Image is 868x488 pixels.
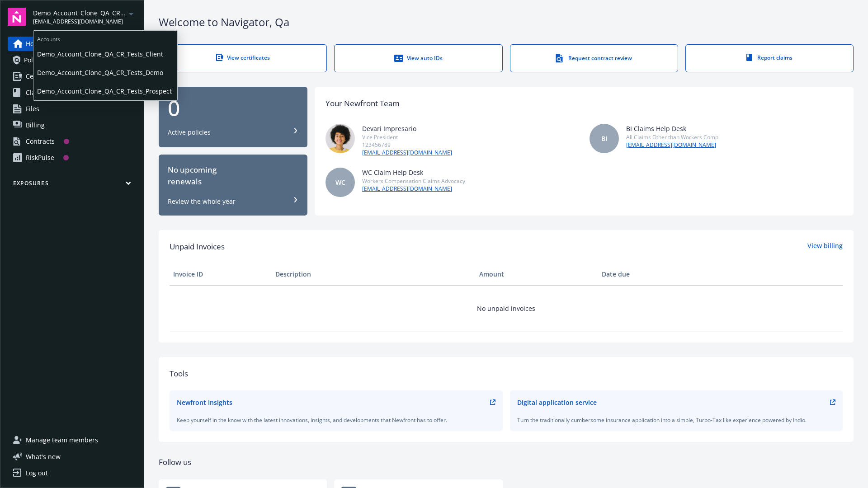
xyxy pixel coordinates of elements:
[517,416,836,424] div: Turn the traditionally cumbersome insurance application into a simple, Turbo-Tax like experience ...
[168,197,236,206] div: Review the whole year
[8,85,137,100] a: Claims
[170,285,843,331] td: No unpaid invoices
[272,263,476,285] th: Description
[353,54,484,63] div: View auto IDs
[528,54,660,63] div: Request contract review
[177,416,495,424] div: Keep yourself in the know with the latest innovations, insights, and developments that Newfront h...
[24,53,47,67] span: Policies
[26,118,45,132] span: Billing
[334,44,502,72] a: View auto IDs
[26,466,48,480] div: Log out
[33,31,177,45] span: Accounts
[362,141,452,149] div: 123456789
[807,241,843,253] a: View billing
[159,14,854,30] div: Welcome to Navigator , Qa
[8,150,137,165] a: RiskPulse
[362,177,465,185] div: Workers Compensation Claims Advocacy
[626,133,718,141] div: All Claims Other than Workers Comp
[517,398,597,407] div: Digital application service
[37,45,174,63] span: Demo_Account_Clone_QA_CR_Tests_Client
[26,150,54,165] div: RiskPulse
[168,128,211,137] div: Active policies
[26,37,43,51] span: Home
[26,452,61,461] span: What ' s new
[8,8,26,26] img: navigator-logo.svg
[685,44,854,72] a: Report claims
[159,155,307,216] button: No upcomingrenewalsReview the whole year
[362,133,452,141] div: Vice President
[8,452,75,461] button: What's new
[26,102,39,116] span: Files
[704,54,835,61] div: Report claims
[8,433,137,447] a: Manage team members
[325,124,355,153] img: photo
[626,141,718,149] a: [EMAIL_ADDRESS][DOMAIN_NAME]
[177,54,308,61] div: View certificates
[8,69,137,84] a: Certificates
[8,37,137,51] a: Home
[26,134,55,149] div: Contracts
[325,98,400,109] div: Your Newfront Team
[8,118,137,132] a: Billing
[159,44,327,72] a: View certificates
[170,263,272,285] th: Invoice ID
[626,124,718,133] div: BI Claims Help Desk
[26,433,98,447] span: Manage team members
[8,102,137,116] a: Files
[37,63,174,82] span: Demo_Account_Clone_QA_CR_Tests_Demo
[33,18,126,26] span: [EMAIL_ADDRESS][DOMAIN_NAME]
[126,8,137,19] a: arrowDropDown
[510,44,678,72] a: Request contract review
[168,97,298,119] div: 0
[362,124,452,133] div: Devari Impresario
[8,134,137,149] a: Contracts
[362,185,465,193] a: [EMAIL_ADDRESS][DOMAIN_NAME]
[170,368,843,380] div: Tools
[8,179,137,191] button: Exposures
[37,82,174,100] span: Demo_Account_Clone_QA_CR_Tests_Prospect
[33,8,126,18] span: Demo_Account_Clone_QA_CR_Tests_Prospect
[159,87,307,148] button: 0Active policies
[362,149,452,157] a: [EMAIL_ADDRESS][DOMAIN_NAME]
[170,241,225,253] span: Unpaid Invoices
[177,398,232,407] div: Newfront Insights
[33,8,137,26] button: Demo_Account_Clone_QA_CR_Tests_Prospect[EMAIL_ADDRESS][DOMAIN_NAME]arrowDropDown
[8,53,137,67] a: Policies
[476,263,598,285] th: Amount
[26,85,46,100] span: Claims
[159,456,854,468] div: Follow us
[168,164,298,188] div: No upcoming renewals
[335,178,345,187] span: WC
[601,134,607,143] span: BI
[598,263,700,285] th: Date due
[26,69,60,84] span: Certificates
[362,168,465,177] div: WC Claim Help Desk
